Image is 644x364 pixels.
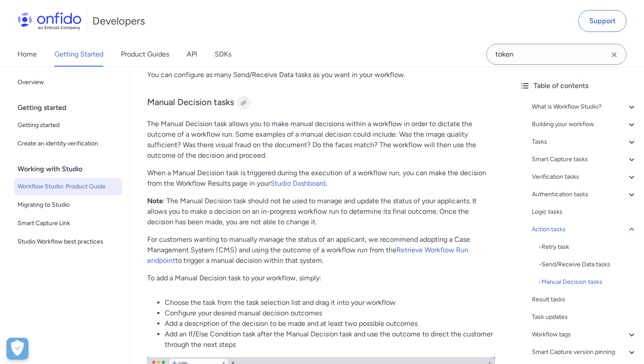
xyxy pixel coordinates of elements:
[165,318,495,329] li: Add a description of the decision to be made and at least two possible outcomes
[147,197,163,205] strong: Note
[532,347,637,357] a: Smart Capture version pinning
[7,338,28,360] div: Cookie Preferences
[147,119,495,161] p: The Manual Decision task allows you to make manual decisions within a workflow in order to dictat...
[18,99,126,117] div: Getting started
[147,70,495,80] p: You can configure as many Send/Receive Data tasks as you want in your workflow.
[539,259,637,270] a: -Send/Receive Data tasks
[14,215,122,232] a: Smart Capture Link
[539,259,637,270] div: - Send/Receive Data tasks
[532,189,637,200] a: Authentication tasks
[14,74,122,91] a: Overview
[165,329,495,350] li: Add an If/Else Condition task after the Manual Decision task and use the outcome to direct the cu...
[14,117,122,134] a: Getting started
[18,200,119,210] span: Migrating to Studio
[539,277,637,287] a: -Manual Decision tasks
[147,273,495,283] p: To add a Manual Decision task to your workflow, simply:
[147,234,495,266] p: For customers wanting to manually manage the status of an applicant, we recommend adopting a Case...
[147,246,468,265] a: Retrieve Workflow Run endpoint
[121,42,169,67] a: Product Guides
[532,137,637,147] a: Tasks
[18,77,119,88] span: Overview
[532,224,637,235] a: Action tasks
[165,308,495,318] li: Configure your desired manual decision outcomes
[18,181,119,192] span: Workflow Studio: Product Guide
[532,102,637,112] a: What is Workflow Studio?
[18,237,119,247] span: Studio Workflow best practices
[532,312,637,322] a: Task updates
[532,172,637,182] a: Verification tasks
[92,14,145,28] h1: Developers
[486,44,626,65] input: Onfido search input field
[147,96,495,110] h3: Manual Decision tasks
[532,294,637,305] a: Result tasks
[539,277,637,287] div: - Manual Decision tasks
[147,168,495,189] p: When a Manual Decision task is triggered during the execution of a workflow run, you can make the...
[532,207,637,217] a: Logic tasks
[18,218,119,229] span: Smart Capture Link
[7,338,28,360] button: Open Preferences
[18,12,81,30] img: Onfido Logo
[18,160,126,178] div: Working with Studio
[187,42,197,67] a: API
[147,196,495,227] p: : The Manual Decision task should not be used to manage and update the status of your applicants....
[609,49,619,60] svg: Clear search field button
[18,138,119,149] span: Create an identity verification
[215,42,231,67] a: SDKs
[539,242,637,252] a: -Retry task
[18,42,37,67] a: Home
[520,81,637,91] div: Table of contents
[54,42,103,67] a: Getting Started
[165,297,495,308] li: Choose the task from the task selection list and drag it into your workflow
[532,154,637,165] a: Smart Capture tasks
[532,119,637,130] a: Building your workflow
[532,329,637,340] a: Workflow tags
[578,10,626,32] a: Support
[18,120,119,131] span: Getting started
[14,135,122,152] a: Create an identity verification
[539,242,637,252] div: - Retry task
[14,233,122,251] a: Studio Workflow best practices
[270,179,326,187] a: Studio Dashboard
[14,196,122,214] a: Migrating to Studio
[14,178,122,195] a: Workflow Studio: Product Guide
